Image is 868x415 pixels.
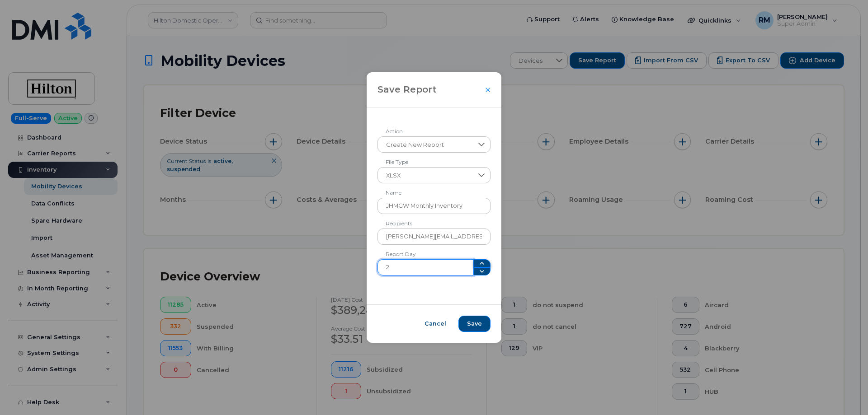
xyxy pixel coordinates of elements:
button: Close [485,87,491,93]
button: Save [458,316,491,332]
span: Create New Report [378,137,473,153]
span: XLSX [378,168,473,184]
iframe: Messenger Launcher [829,376,861,408]
input: Example: a@example.com, b@example.com [377,228,491,245]
input: Report Day [377,259,474,275]
span: Cancel [425,320,446,328]
input: Name [377,198,491,214]
span: Save [467,320,482,328]
button: Cancel [416,316,455,332]
span: Save Report [377,83,437,96]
